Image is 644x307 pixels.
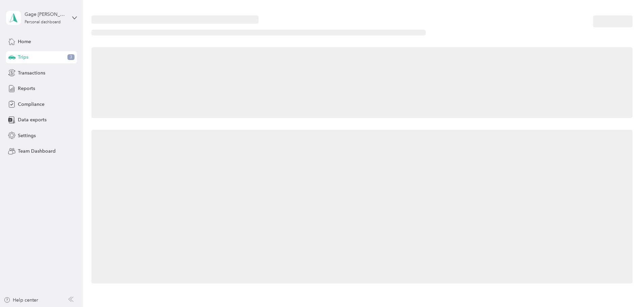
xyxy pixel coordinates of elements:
div: Gage [PERSON_NAME] [25,11,67,18]
span: Reports [18,85,35,92]
span: Team Dashboard [18,148,56,155]
iframe: Everlance-gr Chat Button Frame [606,269,644,307]
span: Compliance [18,101,45,108]
span: Data exports [18,116,47,123]
button: Help center [4,297,38,304]
span: Transactions [18,69,45,76]
span: 3 [67,54,75,60]
span: Trips [18,54,28,61]
span: Home [18,38,31,45]
span: Settings [18,132,36,139]
div: Personal dashboard [25,20,61,24]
